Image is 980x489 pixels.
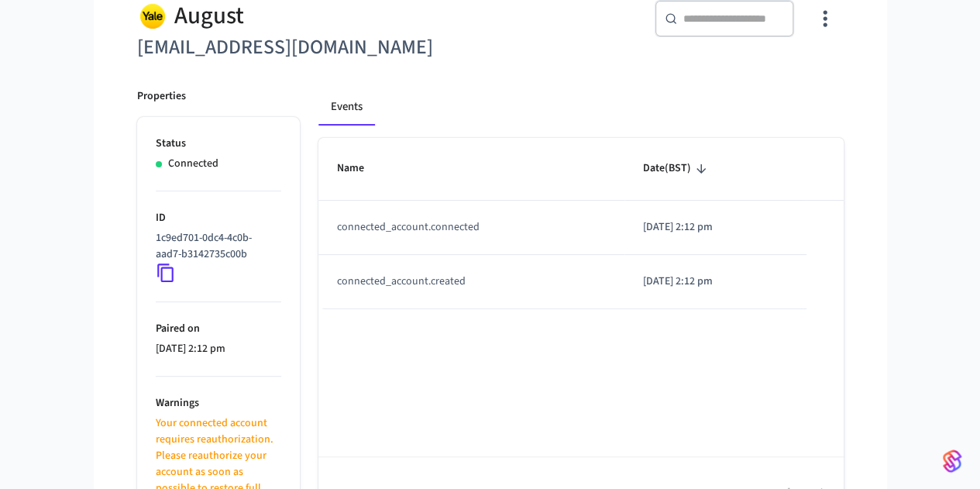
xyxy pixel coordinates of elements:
[318,138,844,308] table: sticky table
[156,321,281,337] p: Paired on
[168,156,218,172] p: Connected
[943,449,961,474] img: SeamLogoGradient.69752ec5.svg
[337,157,384,181] span: Name
[156,230,275,263] p: 1c9ed701-0dc4-4c0b-aad7-b3142735c00b
[643,274,788,290] p: [DATE] 2:12 pm
[318,255,624,309] td: connected_account.created
[318,88,844,126] div: connected account tabs
[156,341,281,357] p: [DATE] 2:12 pm
[643,157,711,181] span: Date(BST)
[137,32,481,64] h6: [EMAIL_ADDRESS][DOMAIN_NAME]
[137,88,186,105] p: Properties
[643,219,788,236] p: [DATE] 2:12 pm
[318,88,375,126] button: Events
[156,395,281,412] p: Warnings
[156,210,281,226] p: ID
[156,136,281,152] p: Status
[318,201,624,255] td: connected_account.connected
